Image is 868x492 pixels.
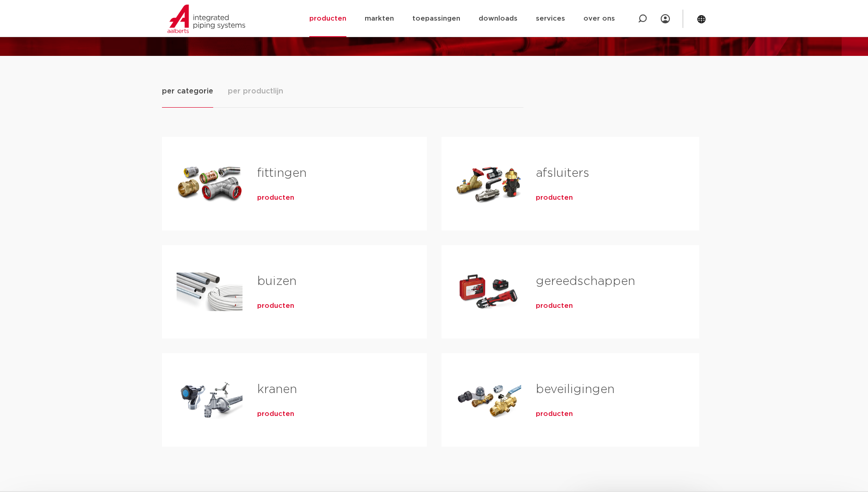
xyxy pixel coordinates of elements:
[536,167,589,179] a: afsluiters
[536,275,635,287] a: gereedschappen
[536,383,615,395] a: beveiligingen
[257,410,294,419] a: producten
[536,193,573,202] a: producten
[257,167,307,179] a: fittingen
[257,193,294,202] a: producten
[257,383,297,395] a: kranen
[228,86,283,97] span: per productlijn
[257,275,297,287] a: buizen
[162,86,213,97] span: per categorie
[536,301,573,311] a: producten
[257,301,294,311] a: producten
[536,410,573,419] a: producten
[162,85,706,461] div: Tabs. Open items met enter of spatie, sluit af met escape en navigeer met de pijltoetsen.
